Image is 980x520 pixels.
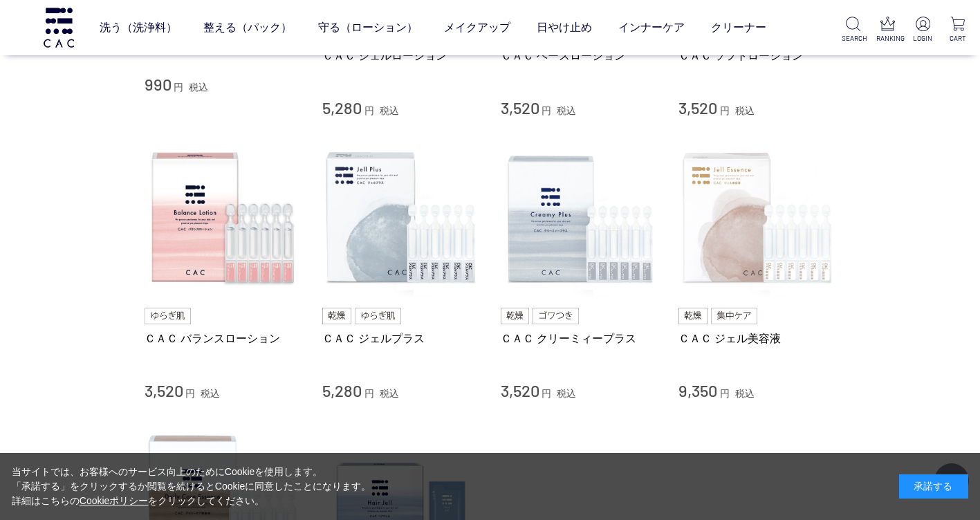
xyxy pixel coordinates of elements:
img: 集中ケア [711,308,758,324]
span: 円 [364,105,374,116]
a: ＣＡＣ クリーミィープラス [501,331,658,346]
span: 3,520 [501,98,539,118]
span: 円 [720,388,730,399]
a: CART [947,17,969,44]
span: 990 [145,74,172,94]
a: LOGIN [912,17,934,44]
img: ＣＡＣ クリーミィープラス [501,140,658,297]
img: 乾燥 [501,308,530,324]
a: RANKING [876,17,898,44]
span: 9,350 [678,380,717,400]
img: logo [41,8,76,47]
a: 整える（パック） [203,8,292,47]
a: 日やけ止め [537,8,592,47]
span: 5,280 [322,380,362,400]
a: 守る（ローション） [318,8,418,47]
span: 円 [720,105,730,116]
a: ＣＡＣ バランスローション [145,331,302,346]
span: 税込 [735,388,755,399]
span: 税込 [380,388,399,399]
a: メイクアップ [444,8,510,47]
span: 税込 [557,105,576,116]
span: 3,520 [678,98,717,118]
img: 乾燥 [322,308,351,324]
span: 税込 [557,388,576,399]
img: ゆらぎ肌 [355,308,402,324]
a: SEARCH [842,17,864,44]
a: 洗う（洗浄料） [100,8,177,47]
span: 税込 [380,105,399,116]
img: ＣＡＣ バランスローション [145,140,302,297]
span: 3,520 [145,380,183,400]
a: ＣＡＣ ジェル美容液 [678,331,836,346]
div: 承諾する [899,474,968,499]
a: Cookieポリシー [80,495,149,506]
img: ゆらぎ肌 [145,308,192,324]
p: SEARCH [842,33,864,44]
a: クリーナー [711,8,766,47]
p: LOGIN [912,33,934,44]
span: 5,280 [322,98,362,118]
img: ＣＡＣ ジェルプラス [322,140,480,297]
p: RANKING [876,33,898,44]
a: インナーケア [618,8,685,47]
img: ＣＡＣ ジェル美容液 [678,140,836,297]
p: CART [947,33,969,44]
span: 円 [185,388,195,399]
a: ＣＡＣ ジェルプラス [322,331,480,346]
span: 円 [174,82,183,93]
img: ゴワつき [533,308,579,324]
span: 円 [364,388,374,399]
span: 3,520 [501,380,539,400]
span: 税込 [735,105,755,116]
span: 税込 [189,82,208,93]
img: 乾燥 [678,308,708,324]
span: 円 [542,388,551,399]
span: 税込 [201,388,220,399]
div: 当サイトでは、お客様へのサービス向上のためにCookieを使用します。 「承諾する」をクリックするか閲覧を続けるとCookieに同意したことになります。 詳細はこちらの をクリックしてください。 [12,465,371,508]
span: 円 [542,105,551,116]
